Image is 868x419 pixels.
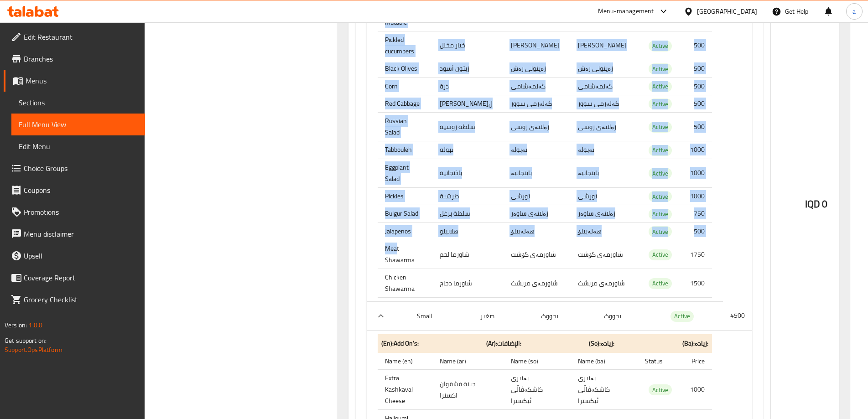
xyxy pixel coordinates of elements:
[4,267,145,289] a: Coverage Report
[4,179,145,201] a: Coupons
[5,344,62,356] a: Support.OpsPlatform
[589,338,614,349] b: (So): زیادە:
[24,207,138,217] span: Promotions
[378,141,432,159] th: Tabbouleh
[670,311,694,322] div: Active
[649,41,672,52] div: Active
[683,370,712,410] td: 1000
[11,135,145,157] a: Edit Menu
[24,272,138,283] span: Coverage Report
[378,269,432,298] th: Chicken Shawarma
[571,353,638,370] th: Name (ba)
[24,294,138,305] span: Grocery Checklist
[649,98,672,109] div: Active
[683,240,712,269] td: 1750
[649,385,672,395] span: Active
[649,122,672,132] span: Active
[598,6,654,17] div: Menu-management
[504,78,571,95] td: گەنمەشامی
[24,228,138,239] span: Menu disclaimer
[683,353,712,370] th: Price
[432,187,504,205] td: طرشية
[649,145,672,156] div: Active
[381,338,419,349] b: (En): Add On's:
[432,205,504,223] td: سلطة برغل
[683,269,712,298] td: 1500
[11,114,145,135] a: Full Menu View
[649,209,672,219] span: Active
[571,159,638,187] td: باینجانیە
[504,187,571,205] td: تورشی
[504,353,571,370] th: Name (so)
[649,226,672,237] div: Active
[11,92,145,114] a: Sections
[649,278,672,289] span: Active
[473,302,534,331] td: صغير
[649,191,672,202] div: Active
[378,60,432,78] th: Black Olives
[504,205,571,223] td: زەلاتەی ساوەر
[378,353,432,370] th: Name (en)
[649,249,672,260] div: Active
[4,201,145,223] a: Promotions
[649,122,672,133] div: Active
[4,289,145,310] a: Grocery Checklist
[432,269,504,298] td: شاورما دجاج
[432,60,504,78] td: زيتون أسود
[683,222,712,240] td: 500
[683,95,712,113] td: 500
[432,141,504,159] td: تبولة
[378,240,432,269] th: Meat Shawarma
[723,302,752,331] td: 4500
[571,113,638,141] td: زەلاتەی روسی
[649,145,672,155] span: Active
[571,222,638,240] td: هەلەپینۆ
[571,95,638,113] td: کەلەرمی سوور
[432,159,504,187] td: باذنجانية
[432,31,504,60] td: خيار مخلل
[649,168,672,179] div: Active
[28,319,42,331] span: 1.0.0
[683,113,712,141] td: 500
[504,141,571,159] td: تەبولە
[504,370,571,410] td: پەنیری کاشکەڤاڵی ئیکسترا
[4,26,145,48] a: Edit Restaurant
[504,159,571,187] td: باینجانیە
[571,60,638,78] td: زەیتونی رەش
[504,113,571,141] td: زەلاتەی روسی
[5,319,27,331] span: Version:
[571,240,638,269] td: شاورمەی گۆشت
[683,31,712,60] td: 500
[597,302,660,331] td: بچووک
[649,81,672,92] span: Active
[683,187,712,205] td: 1000
[504,31,571,60] td: [PERSON_NAME]
[571,269,638,298] td: شاورمەی مریشک
[504,95,571,113] td: کەلەرمی سوور
[378,222,432,240] th: Jalapenos
[24,31,138,42] span: Edit Restaurant
[374,309,388,323] button: expand row
[649,384,672,395] div: Active
[432,95,504,113] td: ل[PERSON_NAME]
[571,31,638,60] td: [PERSON_NAME]
[649,227,672,237] span: Active
[534,302,596,331] td: بچووک
[571,370,638,410] td: پەنیری کاشکەڤاڵی ئیکسترا
[432,113,504,141] td: سلطة روسية
[4,245,145,267] a: Upsell
[649,99,672,109] span: Active
[410,302,473,331] th: Small
[4,48,145,70] a: Branches
[683,60,712,78] td: 500
[432,353,504,370] th: Name (ar)
[571,187,638,205] td: تورشی
[378,95,432,113] th: Red Cabbage
[378,370,432,410] th: Extra Kashkaval Cheese
[4,223,145,245] a: Menu disclaimer
[378,78,432,95] th: Corn
[504,240,571,269] td: شاورمەی گۆشت
[504,269,571,298] td: شاورمەی مریشک
[378,113,432,141] th: Russian Salad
